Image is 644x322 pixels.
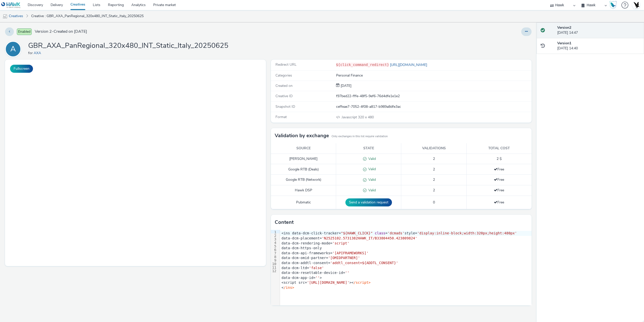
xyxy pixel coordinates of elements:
span: Valid [367,188,376,193]
span: Free [494,177,504,182]
div: data-dcm-rendering-mode= [280,241,532,246]
span: class [375,231,385,235]
a: [URL][DOMAIN_NAME] [389,62,429,67]
div: f97bed22-fffe-48f5-9ef6-76d4dfe1e1e2 [336,94,531,99]
div: 10 [271,262,277,265]
span: /ins> [284,285,294,290]
th: Validations [401,143,466,154]
div: data-dcm-api-frameworks= [280,251,532,256]
span: "${HAWK_CLICK}" [341,231,373,235]
span: '' [345,271,349,275]
div: 1 [271,230,277,233]
div: Personal Finance [336,73,531,78]
td: [PERSON_NAME] [271,154,336,164]
span: 2 $ [497,156,502,161]
div: data-dcm-ltd= [280,266,532,271]
th: State [336,143,401,154]
div: ceffeae7-7052-4f08-a817-b989a8dfe3ac [336,104,531,109]
span: Javascript [342,115,358,120]
div: [DATE] 14:40 [557,41,640,51]
img: mobile [3,14,8,19]
div: 9 [271,258,277,262]
a: Creative : GBR_AXA_PanRegional_320x480_INT_Static_Italy_20250625 [29,10,146,22]
span: Format [275,115,287,119]
div: [DATE] 14:47 [557,25,640,35]
div: 2 [271,233,277,237]
div: data-dcm-app-id= > [280,275,532,280]
span: Valid [367,167,376,171]
span: 'display:inline-block;width:320px;height:480px' [417,231,517,235]
span: 2 [433,188,435,193]
span: 'addtl_consent=${ADDTL_CONSENT}' [330,261,398,265]
div: <script src= >< [280,280,532,285]
img: Account UK [632,1,640,9]
h1: GBR_AXA_PanRegional_320x480_INT_Static_Italy_20250625 [28,41,228,51]
span: '[OMIDPARTNER]' [328,256,360,260]
strong: Version 2 [557,25,571,30]
span: Free [494,200,504,205]
div: 12 [271,269,277,272]
div: data-dcm-resettable-device-id= [280,270,532,275]
span: Version 2 - Created on [DATE] [35,29,87,34]
span: Free [494,167,504,172]
button: Fullscreen [10,65,33,73]
span: 0 [433,200,435,205]
div: data-dcm-addtl-consent= [280,261,532,266]
div: 7 [271,251,277,255]
span: '[URL][DOMAIN_NAME]' [307,280,349,284]
div: A [10,42,16,56]
span: 'N2525102.5731382HAWK_IT/B33804450.423809824' [322,236,417,240]
h3: Validation by exchange [275,132,329,139]
button: Send a validation request [345,198,392,206]
h3: Content [275,219,294,226]
td: Hawk DSP [271,185,336,196]
span: Categories [275,73,292,78]
span: [DATE] [340,83,351,88]
span: Valid [367,156,376,161]
td: Pubmatic [271,196,336,209]
div: 8 [271,255,277,258]
td: Google RTB (Deals) [271,164,336,175]
span: Valid [367,177,376,182]
div: data-dcm-placement= [280,236,532,241]
div: 5 [271,244,277,247]
div: 3 [271,237,277,240]
div: data-dcm-omid-partner= [280,256,532,261]
img: undefined Logo [1,2,21,8]
span: 2 [433,167,435,172]
div: < [280,285,532,290]
a: Hawk Academy [609,1,619,9]
div: 6 [271,247,277,251]
span: 320 x 480 [341,115,374,120]
div: Creation 25 June 2025, 14:40 [340,83,351,88]
span: '' [315,276,320,280]
th: Source [271,143,336,154]
a: AXA [34,51,43,55]
span: for [28,51,34,55]
span: 'script' [332,241,349,245]
span: Created on [275,83,293,88]
span: 'dcmads' [387,231,404,235]
span: 2 [433,156,435,161]
div: 4 [271,240,277,244]
td: Google RTB (Network) [271,175,336,185]
span: Free [494,188,504,193]
div: <ins data-dcm-click-tracker= = style= [280,231,532,236]
span: Snapshot ID [275,104,295,109]
span: '[APIFRAMEWORKS]' [332,251,368,255]
span: /script> [354,280,371,284]
span: Enabled [17,28,32,35]
strong: Version 1 [557,41,571,46]
small: Only exchanges in this list require validation [332,134,388,138]
div: 11 [271,265,277,269]
code: ${click_command_redirect} [336,63,389,67]
div: data-dcm-https-only [280,246,532,251]
img: Hawk Academy [609,1,617,9]
span: 'false' [309,266,324,270]
a: A [5,47,23,51]
span: 2 [433,177,435,182]
th: Total cost [466,143,532,154]
span: Redirect URL [275,62,297,67]
span: Creative ID [275,94,293,98]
